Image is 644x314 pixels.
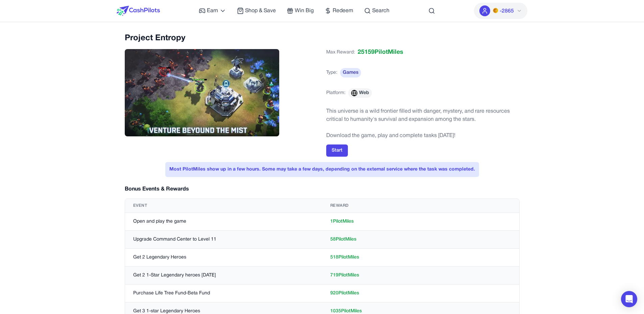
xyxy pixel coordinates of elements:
[326,107,520,124] p: This universe is a wild frontier filled with danger, mystery, and rare resources critical to huma...
[245,7,276,15] span: Shop & Save
[287,7,314,15] a: Win Big
[125,285,322,302] td: Purchase Life Tree Fund-Beta Fund
[322,285,519,302] td: 920 PilotMiles
[326,132,520,140] p: Download the game, play and complete tasks [DATE]!
[125,49,280,136] img: Project Entropy
[125,267,322,285] td: Get 2 1-Star Legendary heroes [DATE]
[322,249,519,267] td: 518 PilotMiles
[322,213,519,231] td: 1 PilotMiles
[364,7,389,15] a: Search
[322,267,519,285] td: 719 PilotMiles
[500,7,514,15] span: -2865
[474,3,527,19] button: PMs-2865
[621,291,637,307] div: Open Intercom Messenger
[125,231,322,249] td: Upgrade Command Center to Level 11
[237,7,276,15] a: Shop & Save
[322,199,519,213] th: Reward
[125,199,322,213] th: Event
[325,7,353,15] a: Redeem
[326,49,355,56] span: Max Reward:
[333,7,353,15] span: Redeem
[322,231,519,249] td: 58 PilotMiles
[207,7,218,15] span: Earn
[199,7,226,15] a: Earn
[358,48,403,57] span: 25159 PilotMiles
[125,249,322,267] td: Get 2 Legendary Heroes
[326,144,348,157] button: Start
[493,8,498,13] img: PMs
[340,68,361,77] span: Games
[372,7,389,15] span: Search
[125,185,189,193] h3: Bonus Events & Rewards
[359,90,369,96] span: Web
[295,7,314,15] span: Win Big
[125,33,318,44] h2: Project Entropy
[326,69,337,76] span: Type:
[165,162,479,177] div: Most PilotMiles show up in a few hours. Some may take a few days, depending on the external servi...
[117,6,160,16] img: CashPilots Logo
[125,213,322,231] td: Open and play the game
[326,90,345,96] span: Platform:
